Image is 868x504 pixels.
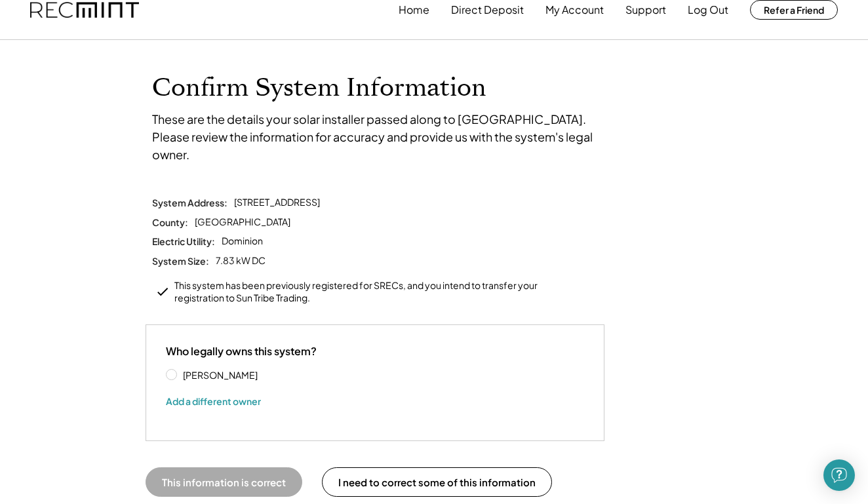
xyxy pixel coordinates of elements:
[195,216,290,229] div: [GEOGRAPHIC_DATA]
[234,196,320,209] div: [STREET_ADDRESS]
[179,370,297,379] label: [PERSON_NAME]
[152,216,188,228] div: County:
[30,2,139,18] img: recmint-logotype%403x.png
[174,279,568,305] div: This system has been previously registered for SRECs, and you intend to transfer your registratio...
[216,254,266,267] div: 7.83 kW DC
[152,73,716,104] h1: Confirm System Information
[152,197,227,208] div: System Address:
[152,235,215,247] div: Electric Utility:
[146,467,302,497] button: This information is correct
[166,345,317,359] div: Who legally owns this system?
[152,255,209,267] div: System Size:
[823,459,855,491] div: Open Intercom Messenger
[322,467,552,497] button: I need to correct some of this information
[222,235,263,248] div: Dominion
[152,110,611,163] div: These are the details your solar installer passed along to [GEOGRAPHIC_DATA]. Please review the i...
[166,391,261,411] button: Add a different owner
